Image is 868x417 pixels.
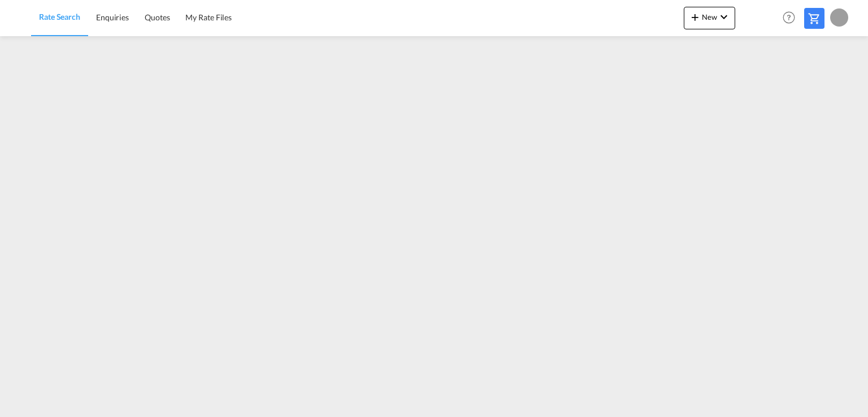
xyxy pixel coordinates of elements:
div: Help [779,8,804,28]
span: Enquiries [96,12,129,22]
span: My Rate Files [185,12,232,22]
span: Help [779,8,798,27]
span: Quotes [145,12,170,22]
md-icon: icon-chevron-down [717,10,731,24]
span: New [688,12,731,21]
md-icon: icon-plus 400-fg [688,10,702,24]
button: icon-plus 400-fgNewicon-chevron-down [684,7,735,29]
span: Rate Search [39,12,80,21]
